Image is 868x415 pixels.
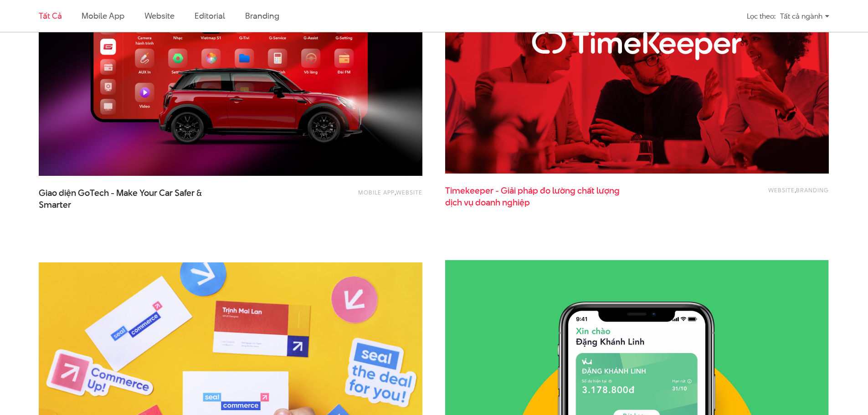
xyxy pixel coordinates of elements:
div: , [269,187,422,205]
div: , [675,185,829,203]
a: Website [144,10,175,21]
a: Mobile app [82,10,124,21]
a: Website [768,186,795,194]
a: Branding [245,10,279,21]
a: Editorial [195,10,225,21]
a: Timekeeper - Giải pháp đo lường chất lượngdịch vụ doanh nghiệp [445,185,627,208]
a: Tất cả [39,10,62,21]
a: Giao diện GoTech - Make Your Car Safer &Smarter [39,187,221,210]
a: Branding [796,186,829,194]
div: Lọc theo: [747,8,776,24]
span: Timekeeper - Giải pháp đo lường chất lượng [445,185,627,208]
span: Smarter [39,199,71,211]
a: Website [396,188,422,196]
div: Tất cả ngành [780,8,829,24]
span: dịch vụ doanh nghiệp [445,197,530,209]
span: Giao diện GoTech - Make Your Car Safer & [39,187,221,210]
a: Mobile app [358,188,395,196]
